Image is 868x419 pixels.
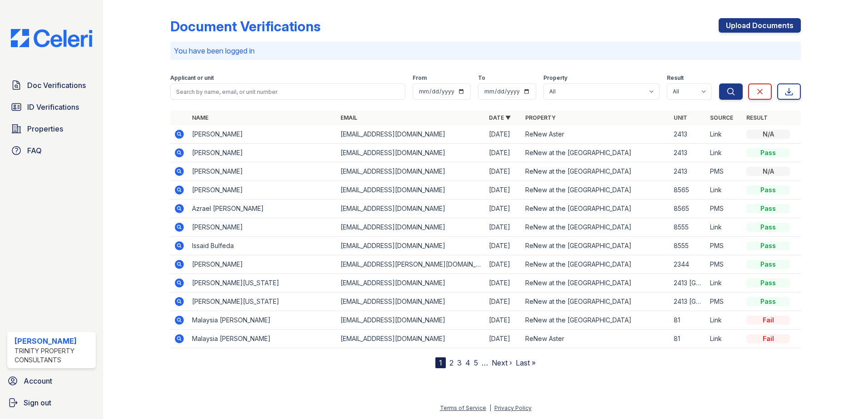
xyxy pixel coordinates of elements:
td: [EMAIL_ADDRESS][DOMAIN_NAME] [337,330,485,348]
label: Result [667,74,684,82]
span: FAQ [27,145,42,156]
td: Link [706,330,743,348]
label: Property [543,74,567,82]
span: Properties [27,123,63,134]
td: PMS [706,162,743,181]
td: 2413 [GEOGRAPHIC_DATA] [670,292,706,311]
td: ReNew at the [GEOGRAPHIC_DATA] [522,181,670,200]
td: PMS [706,237,743,255]
td: [EMAIL_ADDRESS][DOMAIN_NAME] [337,144,485,162]
td: [DATE] [485,237,522,255]
div: N/A [746,130,790,139]
a: Terms of Service [440,404,486,411]
a: ID Verifications [7,98,96,116]
span: ID Verifications [27,102,79,112]
td: [EMAIL_ADDRESS][DOMAIN_NAME] [337,311,485,330]
td: PMS [706,255,743,274]
td: [EMAIL_ADDRESS][DOMAIN_NAME] [337,292,485,311]
div: Trinity Property Consultants [15,346,92,365]
td: Link [706,144,743,162]
td: [DATE] [485,274,522,292]
td: [EMAIL_ADDRESS][PERSON_NAME][DOMAIN_NAME] [337,255,485,274]
div: Fail [746,334,790,343]
td: [PERSON_NAME][US_STATE] [188,292,337,311]
a: Date ▼ [489,114,511,121]
td: 2413 [670,144,706,162]
td: Link [706,218,743,237]
a: Unit [674,114,687,121]
td: Issaid Bulfeda [188,237,337,255]
div: 1 [435,357,446,368]
td: [DATE] [485,311,522,330]
td: [DATE] [485,181,522,200]
a: Privacy Policy [494,404,532,411]
span: Sign out [24,397,51,408]
a: Result [746,114,768,121]
td: 8555 [670,237,706,255]
div: Document Verifications [170,18,321,34]
td: 2413 [670,162,706,181]
a: Property [525,114,556,121]
td: [PERSON_NAME] [188,218,337,237]
td: PMS [706,292,743,311]
div: Pass [746,241,790,250]
p: You have been logged in [174,45,797,56]
td: [EMAIL_ADDRESS][DOMAIN_NAME] [337,125,485,144]
td: [PERSON_NAME] [188,255,337,274]
input: Search by name, email, or unit number [170,83,405,100]
div: Pass [746,260,790,269]
td: [DATE] [485,330,522,348]
td: Link [706,125,743,144]
td: 8555 [670,218,706,237]
td: 81 [670,330,706,348]
td: [DATE] [485,218,522,237]
td: [PERSON_NAME] [188,125,337,144]
div: [PERSON_NAME] [15,336,92,346]
div: Pass [746,148,790,157]
td: 2413 [670,125,706,144]
td: [EMAIL_ADDRESS][DOMAIN_NAME] [337,274,485,292]
label: Applicant or unit [170,74,214,82]
a: Properties [7,120,96,138]
td: ReNew at the [GEOGRAPHIC_DATA] [522,292,670,311]
td: 2413 [GEOGRAPHIC_DATA] [670,274,706,292]
td: ReNew at the [GEOGRAPHIC_DATA] [522,200,670,218]
td: ReNew at the [GEOGRAPHIC_DATA] [522,237,670,255]
td: [EMAIL_ADDRESS][DOMAIN_NAME] [337,181,485,200]
td: [DATE] [485,200,522,218]
td: ReNew at the [GEOGRAPHIC_DATA] [522,274,670,292]
td: [EMAIL_ADDRESS][DOMAIN_NAME] [337,237,485,255]
a: Doc Verifications [7,76,96,94]
a: 3 [457,358,462,367]
td: ReNew at the [GEOGRAPHIC_DATA] [522,144,670,162]
td: [DATE] [485,292,522,311]
td: ReNew at the [GEOGRAPHIC_DATA] [522,218,670,237]
td: Malaysia [PERSON_NAME] [188,311,337,330]
a: Next › [492,358,512,367]
div: Fail [746,316,790,325]
div: Pass [746,297,790,306]
a: Name [192,114,208,121]
td: [DATE] [485,255,522,274]
div: Pass [746,185,790,195]
span: … [482,357,488,368]
div: Pass [746,223,790,232]
td: ReNew at the [GEOGRAPHIC_DATA] [522,255,670,274]
td: Link [706,274,743,292]
label: From [413,74,427,82]
a: Upload Documents [719,18,801,33]
td: 8565 [670,200,706,218]
a: Account [4,372,99,390]
img: CE_Logo_Blue-a8612792a0a2168367f1c8372b55b34899dd931a85d93a1a3d3e32e68fde9ad4.png [4,29,99,47]
td: [PERSON_NAME][US_STATE] [188,274,337,292]
button: Sign out [4,394,99,412]
td: [DATE] [485,125,522,144]
td: ReNew Aster [522,125,670,144]
span: Doc Verifications [27,80,86,91]
a: 4 [465,358,470,367]
a: 5 [474,358,478,367]
td: [DATE] [485,162,522,181]
a: Source [710,114,733,121]
span: Account [24,375,52,386]
td: ReNew at the [GEOGRAPHIC_DATA] [522,162,670,181]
